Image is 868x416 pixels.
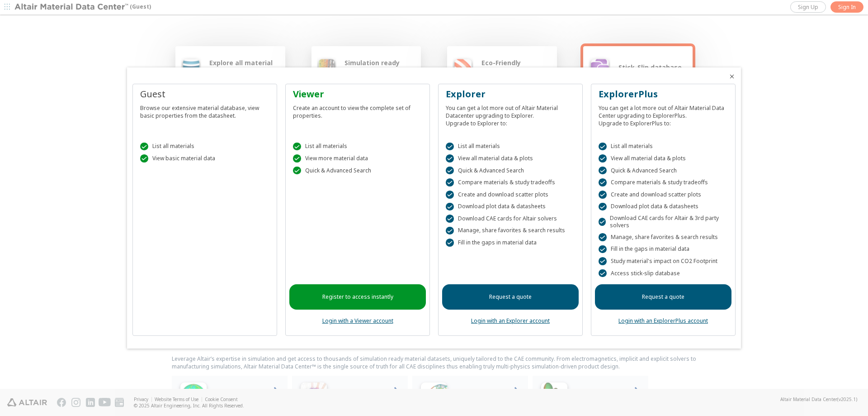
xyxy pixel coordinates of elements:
[140,88,269,100] div: Guest
[446,191,454,199] div: 
[446,154,454,163] div: 
[599,257,728,265] div: Study material's impact on CO2 Footprint
[599,178,728,186] div: Compare materials & study tradeoffs
[446,143,454,151] div: 
[618,317,708,325] a: Login with an ExplorerPlus account
[599,233,607,241] div: 
[446,203,454,211] div: 
[140,143,148,151] div: 
[599,191,728,199] div: Create and download scatter plots
[293,143,422,151] div: List all materials
[599,143,728,151] div: List all materials
[446,215,575,223] div: Download CAE cards for Altair solvers
[293,154,422,163] div: View more material data
[140,143,269,151] div: List all materials
[322,317,393,325] a: Login with a Viewer account
[446,178,575,186] div: Compare materials & study tradeoffs
[446,154,575,163] div: View all material data & plots
[293,167,422,175] div: Quick & Advanced Search
[599,245,607,253] div: 
[293,100,422,120] div: Create an account to view the complete set of properties.
[446,227,575,235] div: Manage, share favorites & search results
[446,167,454,175] div: 
[599,203,728,211] div: Download plot data & datasheets
[599,191,607,199] div: 
[599,233,728,241] div: Manage, share favorites & search results
[446,203,575,211] div: Download plot data & datasheets
[599,178,607,186] div: 
[140,154,269,163] div: View basic material data
[471,317,550,325] a: Login with an Explorer account
[599,88,728,100] div: ExplorerPlus
[599,215,728,229] div: Download CAE cards for Altair & 3rd party solvers
[293,143,301,151] div: 
[446,239,454,247] div: 
[599,218,606,226] div: 
[289,284,426,310] a: Register to access instantly
[599,100,728,127] div: You can get a lot more out of Altair Material Data Center upgrading to ExplorerPlus. Upgrade to E...
[446,100,575,127] div: You can get a lot more out of Altair Material Datacenter upgrading to Explorer. Upgrade to Explor...
[293,88,422,100] div: Viewer
[595,284,731,310] a: Request a quote
[599,203,607,211] div: 
[140,100,269,120] div: Browse our extensive material database, view basic properties from the datasheet.
[599,167,728,175] div: Quick & Advanced Search
[446,143,575,151] div: List all materials
[446,191,575,199] div: Create and download scatter plots
[446,239,575,247] div: Fill in the gaps in material data
[446,167,575,175] div: Quick & Advanced Search
[446,88,575,100] div: Explorer
[599,167,607,175] div: 
[599,143,607,151] div: 
[599,257,607,265] div: 
[599,154,607,163] div: 
[599,154,728,163] div: View all material data & plots
[599,269,607,277] div: 
[293,167,301,175] div: 
[728,73,736,80] button: Close
[140,154,148,163] div: 
[446,227,454,235] div: 
[442,284,579,310] a: Request a quote
[293,154,301,163] div: 
[446,215,454,223] div: 
[599,245,728,253] div: Fill in the gaps in material data
[446,178,454,186] div: 
[599,269,728,277] div: Access stick-slip database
